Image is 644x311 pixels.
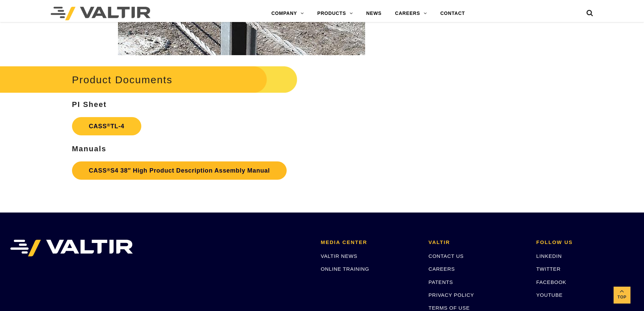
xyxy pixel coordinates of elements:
a: TERMS OF USE [429,305,470,311]
img: Valtir [51,7,150,20]
a: CAREERS [429,266,455,272]
a: CASS®TL-4 [72,117,141,135]
img: VALTIR [10,240,133,257]
a: PATENTS [429,279,453,285]
span: Top [614,293,630,301]
strong: Manuals [72,145,106,153]
a: PRODUCTS [311,7,360,20]
h2: VALTIR [429,240,526,245]
sup: ® [107,123,111,128]
a: PRIVACY POLICY [429,292,474,298]
a: FACEBOOK [536,279,566,285]
a: LINKEDIN [536,253,562,259]
a: CONTACT US [429,253,464,259]
a: CASS®S4 38″ High Product Description Assembly Manual [72,161,287,180]
strong: PI Sheet [72,100,107,109]
h2: FOLLOW US [536,240,634,245]
a: CONTACT [433,7,472,20]
sup: ® [107,167,111,172]
a: TWITTER [536,266,560,272]
a: ONLINE TRAINING [321,266,369,272]
a: Top [614,287,630,304]
a: YOUTUBE [536,292,563,298]
a: CAREERS [388,7,434,20]
a: VALTIR NEWS [321,253,357,259]
h2: MEDIA CENTER [321,240,419,245]
a: NEWS [359,7,388,20]
a: COMPANY [265,7,311,20]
